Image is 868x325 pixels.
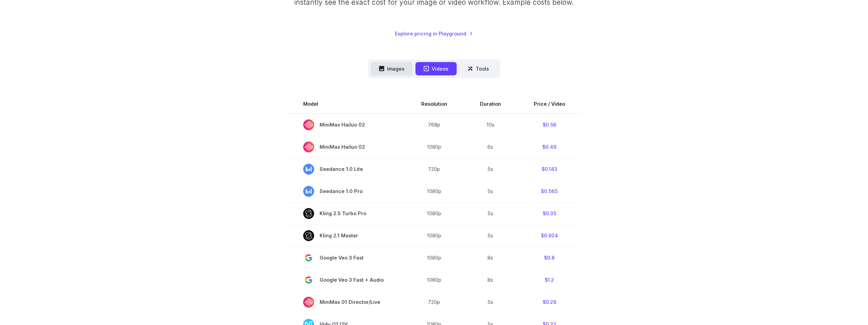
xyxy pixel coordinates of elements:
span: MiniMax Hailuo 02 [303,119,388,130]
td: 5s [464,224,517,247]
span: Kling 2.1 Master [303,230,388,241]
a: Explore pricing in Playground [395,30,473,38]
button: Videos [415,62,457,75]
td: 720p [405,158,464,180]
td: $0.49 [517,136,582,158]
td: 8s [464,247,517,269]
td: $1.2 [517,269,582,291]
span: Google Veo 3 Fast [303,252,388,263]
td: 1080p [405,180,464,202]
td: 10s [464,114,517,136]
th: Resolution [405,94,464,114]
td: $0.565 [517,180,582,202]
td: 5s [464,158,517,180]
span: Google Veo 3 Fast + Audio [303,275,388,285]
td: $0.35 [517,202,582,224]
td: $0.8 [517,247,582,269]
th: Price / Video [517,94,582,114]
td: 5s [464,291,517,313]
td: 1080p [405,202,464,224]
td: 1080p [405,269,464,291]
span: Seedance 1.0 Lite [303,164,388,175]
td: 6s [464,136,517,158]
td: 768p [405,114,464,136]
span: Kling 2.5 Turbo Pro [303,208,388,219]
span: MiniMax Hailuo 02 [303,142,388,152]
td: $0.143 [517,158,582,180]
td: 5s [464,202,517,224]
span: Seedance 1.0 Pro [303,186,388,197]
th: Model [287,94,405,114]
td: $0.924 [517,224,582,247]
td: 5s [464,180,517,202]
button: Tools [459,62,497,75]
td: 1080p [405,136,464,158]
td: 8s [464,269,517,291]
td: $0.28 [517,291,582,313]
td: $0.56 [517,114,582,136]
th: Duration [464,94,517,114]
td: 720p [405,291,464,313]
button: Images [371,62,413,75]
td: 1080p [405,224,464,247]
span: MiniMax 01 Director/Live [303,297,388,308]
td: 1080p [405,247,464,269]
